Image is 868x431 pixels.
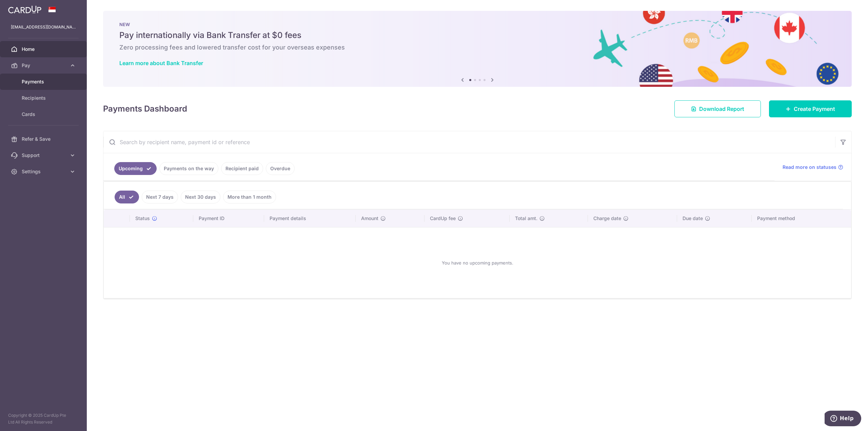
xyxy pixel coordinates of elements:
[11,24,76,31] p: [EMAIL_ADDRESS][DOMAIN_NAME]
[112,233,843,293] div: You have no upcoming payments.
[794,105,835,113] span: Create Payment
[115,191,139,203] a: All
[752,210,851,227] th: Payment method
[22,152,66,159] span: Support
[22,62,66,69] span: Pay
[783,164,836,171] span: Read more on statuses
[769,100,852,117] a: Create Payment
[142,191,178,203] a: Next 7 days
[193,210,264,227] th: Payment ID
[223,191,276,203] a: More than 1 month
[22,78,66,85] span: Payments
[159,162,218,175] a: Payments on the way
[430,215,456,222] span: CardUp fee
[114,162,157,175] a: Upcoming
[181,191,220,203] a: Next 30 days
[221,162,263,175] a: Recipient paid
[22,111,66,118] span: Cards
[119,30,835,41] h5: Pay internationally via Bank Transfer at $0 fees
[119,60,203,66] a: Learn more about Bank Transfer
[8,5,41,14] img: CardUp
[825,411,861,428] iframe: Opens a widget where you can find more information
[683,215,703,222] span: Due date
[103,131,835,153] input: Search by recipient name, payment id or reference
[593,215,621,222] span: Charge date
[22,136,66,142] span: Refer & Save
[361,215,378,222] span: Amount
[266,162,295,175] a: Overdue
[699,105,744,113] span: Download Report
[119,22,835,27] p: NEW
[264,210,356,227] th: Payment details
[22,46,66,53] span: Home
[103,103,187,115] h4: Payments Dashboard
[22,168,66,175] span: Settings
[515,215,537,222] span: Total amt.
[22,95,66,101] span: Recipients
[674,100,761,117] a: Download Report
[135,215,150,222] span: Status
[103,11,852,87] img: Bank transfer banner
[119,43,835,52] h6: Zero processing fees and lowered transfer cost for your overseas expenses
[783,164,843,171] a: Read more on statuses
